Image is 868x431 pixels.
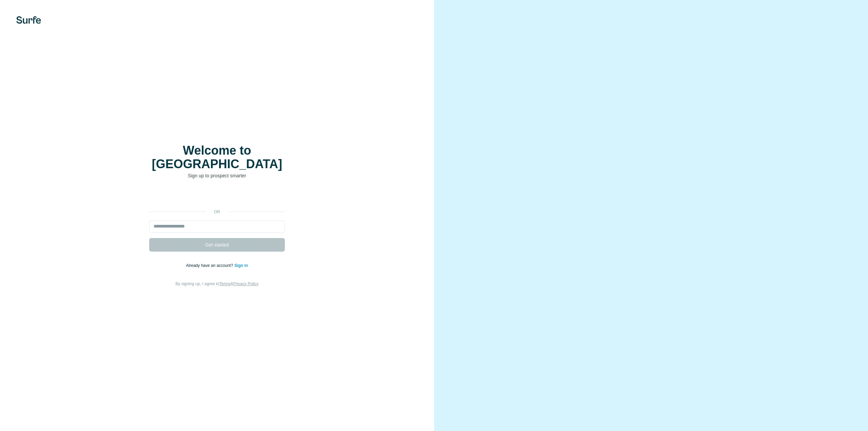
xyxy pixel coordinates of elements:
[219,281,231,286] a: Terms
[16,16,41,24] img: Surfe's logo
[149,144,285,171] h1: Welcome to [GEOGRAPHIC_DATA]
[146,189,288,204] iframe: Bouton "Se connecter avec Google"
[186,263,235,268] span: Already have an account?
[234,263,248,268] a: Sign in
[176,281,259,286] span: By signing up, I agree to &
[233,281,259,286] a: Privacy Policy
[206,209,228,215] p: or
[149,172,285,179] p: Sign up to prospect smarter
